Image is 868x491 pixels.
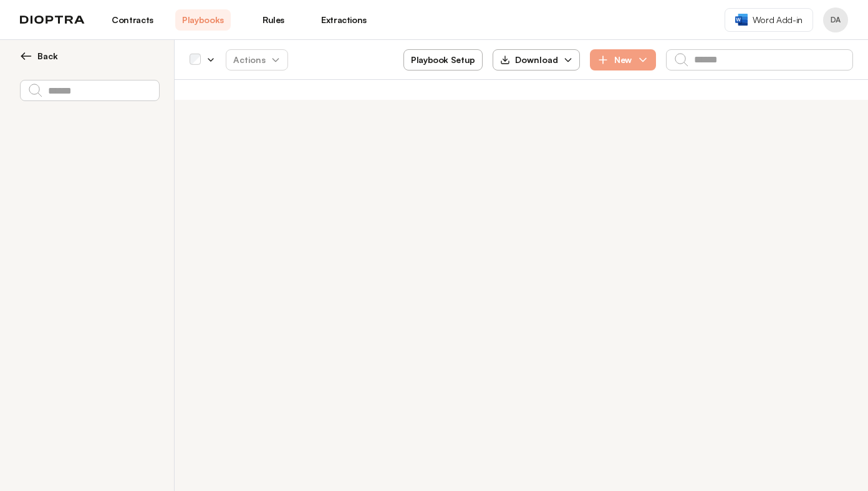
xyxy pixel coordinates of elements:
[190,54,201,66] div: Select all
[105,9,160,31] a: Contracts
[223,49,291,71] span: Actions
[20,50,159,62] button: Back
[37,50,58,62] span: Back
[175,9,231,31] a: Playbooks
[493,49,580,70] button: Download
[246,9,301,31] a: Rules
[590,49,656,70] button: New
[735,14,748,26] img: word
[500,54,558,66] div: Download
[725,8,813,32] a: Word Add-in
[753,14,803,26] span: Word Add-in
[226,49,288,70] button: Actions
[823,7,848,32] button: Profile menu
[403,49,483,70] button: Playbook Setup
[20,50,32,62] img: left arrow
[20,16,85,24] img: logo
[316,9,372,31] a: Extractions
